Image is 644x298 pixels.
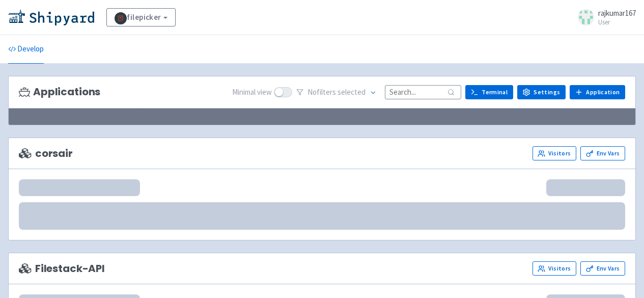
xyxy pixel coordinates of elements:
[570,85,625,99] a: Application
[572,9,636,25] a: rajkumar167 User
[533,261,576,276] a: Visitors
[533,146,576,160] a: Visitors
[517,85,566,99] a: Settings
[8,35,44,64] a: Develop
[106,8,176,26] a: filepicker
[598,19,636,25] small: User
[307,87,366,98] span: No filter s
[580,261,625,276] a: Env Vars
[8,9,94,25] img: Shipyard logo
[338,87,366,97] span: selected
[19,86,100,98] h3: Applications
[580,146,625,160] a: Env Vars
[598,8,636,18] span: rajkumar167
[465,85,513,99] a: Terminal
[19,148,73,159] span: corsair
[232,87,272,98] span: Minimal view
[385,85,461,99] input: Search...
[19,263,105,275] span: Filestack-API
